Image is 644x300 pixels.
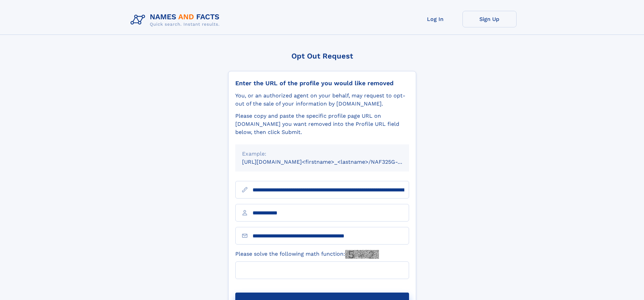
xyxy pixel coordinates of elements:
[462,11,517,27] a: Sign Up
[235,112,409,136] div: Please copy and paste the specific profile page URL on [DOMAIN_NAME] you want removed into the Pr...
[228,52,416,60] div: Opt Out Request
[408,11,462,27] a: Log In
[128,11,225,29] img: Logo Names and Facts
[235,92,409,108] div: You, or an authorized agent on your behalf, may request to opt-out of the sale of your informatio...
[235,250,379,259] label: Please solve the following math function:
[235,79,409,87] div: Enter the URL of the profile you would like removed
[242,150,402,158] div: Example:
[242,159,422,165] small: [URL][DOMAIN_NAME]<firstname>_<lastname>/NAF325G-xxxxxxxx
